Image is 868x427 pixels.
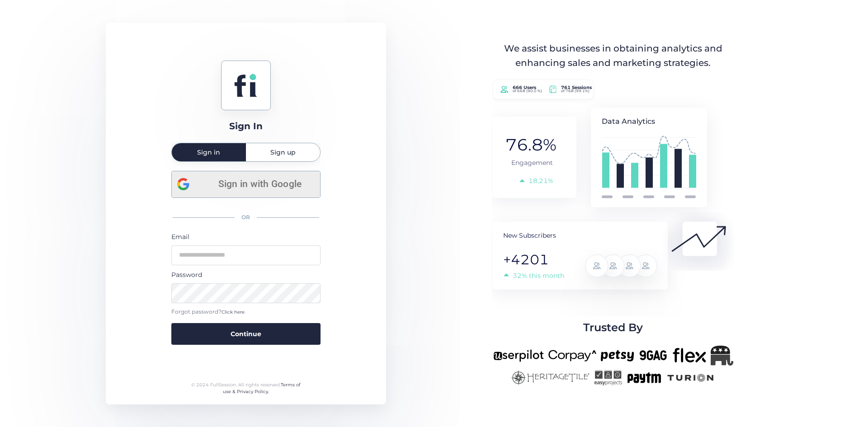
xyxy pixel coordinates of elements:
[583,319,643,336] span: Trusted By
[171,270,321,280] div: Password
[528,177,553,185] tspan: 18,21%
[513,89,542,94] tspan: of 668 (90.0 %)
[561,85,593,91] tspan: 761 Sessions
[493,346,544,366] img: userpilot-new.png
[627,370,661,385] img: paytm-new.png
[171,232,321,242] div: Email
[171,208,321,227] div: OR
[270,149,296,155] span: Sign up
[187,381,304,395] div: © 2024 FullSession. All rights reserved.
[506,135,557,155] tspan: 76.8%
[171,308,321,316] div: Forgot password?
[513,85,537,91] tspan: 666 Users
[511,370,590,385] img: heritagetile-new.png
[513,272,564,280] tspan: 32% this month
[594,370,622,385] img: easyprojects-new.png
[711,346,733,366] img: Republicanlogo-bw.png
[171,323,321,345] button: Continue
[503,231,556,239] tspan: New Subscribers
[561,89,590,94] tspan: of 768 (99.1%)
[231,329,261,339] span: Continue
[229,119,263,133] div: Sign In
[494,42,732,70] div: We assist businesses in obtaining analytics and enhancing sales and marketing strategies.
[197,149,220,155] span: Sign in
[602,117,655,126] tspan: Data Analytics
[601,346,634,366] img: petsy-new.png
[548,346,596,366] img: corpay-new.png
[638,346,668,366] img: 9gag-new.png
[511,159,553,167] tspan: Engagement
[206,177,315,192] span: Sign in with Google
[222,309,245,315] span: Click here
[503,251,549,268] tspan: +4201
[673,346,706,366] img: flex-new.png
[666,370,715,385] img: turion-new.png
